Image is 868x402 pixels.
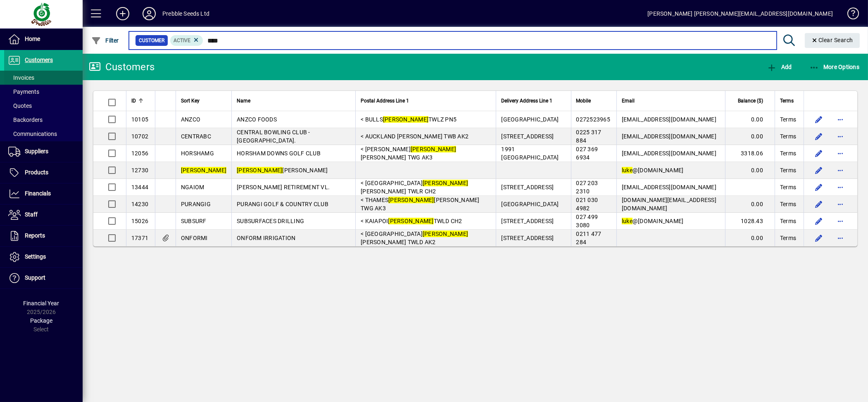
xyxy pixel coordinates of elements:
span: Payments [8,88,39,95]
span: Terms [780,166,796,174]
span: Postal Address Line 1 [361,96,409,105]
span: Terms [780,96,794,105]
span: Terms [780,217,796,225]
button: Edit [812,113,825,126]
span: [DOMAIN_NAME][EMAIL_ADDRESS][DOMAIN_NAME] [622,197,716,212]
span: HORSHAM DOWNS GOLF CLUB [237,150,321,157]
span: Settings [25,253,46,260]
span: [EMAIL_ADDRESS][DOMAIN_NAME] [622,116,716,123]
button: More options [834,197,847,211]
div: Balance ($) [730,96,770,105]
button: Add [109,6,136,21]
span: Sort Key [181,96,200,105]
span: 10702 [131,133,148,140]
button: Edit [812,130,825,143]
span: Add [767,64,792,70]
span: [STREET_ADDRESS] [501,235,554,241]
span: NGAIOM [181,184,205,190]
div: Mobile [576,96,612,105]
span: [EMAIL_ADDRESS][DOMAIN_NAME] [622,150,716,157]
em: [PERSON_NAME] [388,197,434,203]
span: [STREET_ADDRESS] [501,184,554,190]
span: < KAIAPOI TWLD CH2 [361,218,462,224]
div: ID [131,96,150,105]
button: More Options [807,59,862,74]
span: Customers [25,57,53,63]
em: [PERSON_NAME] [411,146,456,152]
span: Terms [780,183,796,191]
span: HORSHAMG [181,150,214,157]
span: Terms [780,149,796,157]
a: Staff [4,205,83,225]
span: ANZCO FOODS [237,116,277,123]
span: < [GEOGRAPHIC_DATA] [PERSON_NAME] TWLD AK2 [361,231,468,245]
span: More Options [809,64,860,70]
span: Email [622,96,635,105]
button: More options [834,181,847,194]
button: Profile [136,6,162,21]
button: Clear [805,33,860,48]
em: luke [622,167,633,174]
span: CENTRAL BOWLING CLUB - [GEOGRAPHIC_DATA]. [237,129,310,144]
a: Backorders [4,113,83,127]
span: [STREET_ADDRESS] [501,218,554,224]
span: SUBSURFACES DRILLING [237,218,304,224]
div: Customers [89,60,155,74]
span: < AUCKLAND [PERSON_NAME] TWB AK2 [361,133,468,140]
a: Invoices [4,71,83,85]
span: Terms [780,200,796,208]
span: 1991 [GEOGRAPHIC_DATA] [501,146,559,161]
button: Edit [812,147,825,160]
button: Add [765,59,794,74]
span: Clear Search [811,37,854,43]
div: Name [237,96,350,105]
div: Email [622,96,720,105]
div: [PERSON_NAME] [PERSON_NAME][EMAIL_ADDRESS][DOMAIN_NAME] [647,7,833,20]
button: More options [834,214,847,228]
em: [PERSON_NAME] [423,180,468,186]
span: < [GEOGRAPHIC_DATA] [PERSON_NAME] TWLR CH2 [361,180,468,195]
span: Quotes [8,102,32,109]
span: CENTRABC [181,133,211,140]
span: Invoices [8,74,34,81]
span: ID [131,96,136,105]
button: Filter [89,33,121,48]
em: [PERSON_NAME] [423,231,468,237]
span: Terms [780,115,796,124]
a: Communications [4,127,83,141]
span: ONFORM IRRIGATION [237,235,295,241]
button: More options [834,231,847,245]
span: Products [25,169,48,176]
span: Reports [25,232,45,239]
button: More options [834,147,847,160]
span: 15026 [131,218,148,224]
span: PURANGI GOLF & COUNTRY CLUB [237,201,328,207]
span: Balance ($) [738,96,763,105]
a: Suppliers [4,141,83,162]
button: Edit [812,181,825,194]
button: Edit [812,164,825,177]
span: 027 369 6934 [576,146,598,161]
span: 13444 [131,184,148,190]
button: Edit [812,231,825,245]
a: Support [4,268,83,288]
span: 17371 [131,235,148,241]
td: 1028.43 [725,213,775,230]
span: 027 203 2310 [576,180,598,195]
span: Mobile [576,96,591,105]
span: ANZCO [181,116,200,123]
em: [PERSON_NAME] [383,116,428,123]
span: [GEOGRAPHIC_DATA] [501,116,559,123]
span: [STREET_ADDRESS] [501,133,554,140]
button: Edit [812,197,825,211]
span: < BULLS TWLZ PN5 [361,116,457,123]
span: Active [174,38,190,43]
span: Delivery Address Line 1 [501,96,552,105]
span: Financial Year [24,300,59,307]
a: Home [4,29,83,50]
a: Settings [4,247,83,267]
span: ONFORMI [181,235,208,241]
span: 027 499 3080 [576,214,598,228]
span: Backorders [8,117,43,123]
span: Staff [25,211,38,218]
